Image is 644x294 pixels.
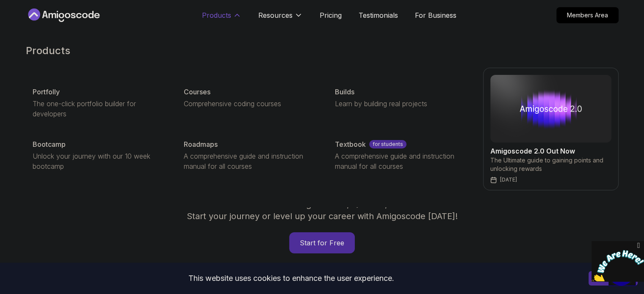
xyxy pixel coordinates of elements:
[26,132,170,178] a: BootcampUnlock your journey with our 10 week bootcamp
[26,80,170,126] a: PortfollyThe one-click portfolio builder for developers
[589,271,638,286] button: Accept cookies
[33,139,66,149] p: Bootcamp
[490,146,611,156] h2: Amigoscode 2.0 Out Now
[490,75,611,143] img: amigoscode 2.0
[335,151,466,171] p: A comprehensive guide and instruction manual for all courses
[290,233,354,253] p: Start for Free
[184,139,218,149] p: Roadmaps
[184,151,315,171] p: A comprehensive guide and instruction manual for all courses
[557,8,618,23] p: Members Area
[328,132,473,178] a: Textbookfor studentsA comprehensive guide and instruction manual for all courses
[335,87,354,97] p: Builds
[177,80,321,115] a: CoursesComprehensive coding courses
[490,156,611,173] p: The Ultimate guide to gaining points and unlocking rewards
[180,198,464,222] p: Get unlimited access to coding , , and . Start your journey or level up your career with Amigosco...
[328,80,473,115] a: BuildsLearn by building real projects
[335,99,466,109] p: Learn by building real projects
[500,176,517,183] p: [DATE]
[184,99,315,109] p: Comprehensive coding courses
[415,10,456,20] a: For Business
[177,132,321,178] a: RoadmapsA comprehensive guide and instruction manual for all courses
[202,10,241,27] button: Products
[258,10,293,20] p: Resources
[184,87,210,97] p: Courses
[591,241,644,281] iframe: chat widget
[483,68,619,190] a: amigoscode 2.0Amigoscode 2.0 Out NowThe Ultimate guide to gaining points and unlocking rewards[DATE]
[33,151,163,171] p: Unlock your journey with our 10 week bootcamp
[33,87,60,97] p: Portfolly
[33,99,163,119] p: The one-click portfolio builder for developers
[556,7,619,23] a: Members Area
[202,10,231,20] p: Products
[335,139,366,149] p: Textbook
[289,232,355,253] a: Start for Free
[258,10,303,27] button: Resources
[6,269,576,288] div: This website uses cookies to enhance the user experience.
[320,10,342,20] a: Pricing
[26,44,619,58] h2: Products
[369,140,406,148] p: for students
[359,10,398,20] a: Testimonials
